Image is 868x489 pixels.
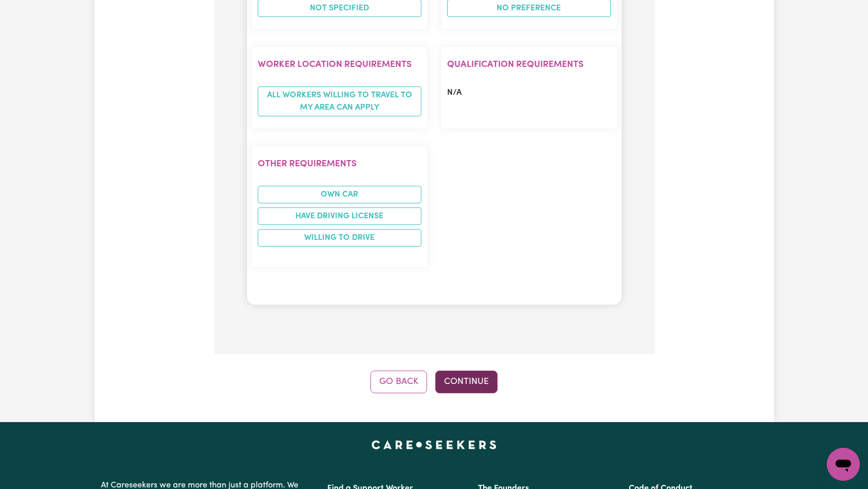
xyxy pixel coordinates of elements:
[258,186,421,203] li: Own Car
[435,371,498,393] button: Continue
[371,441,497,449] a: Careseekers home page
[370,371,427,393] button: Go Back
[258,86,421,116] span: All workers willing to travel to my area can apply
[447,59,611,70] h2: Qualification requirements
[258,207,421,225] li: Have driving license
[258,59,421,70] h2: Worker location requirements
[447,89,462,97] span: N/A
[827,448,860,481] iframe: Button to launch messaging window
[258,159,421,169] h2: Other requirements
[258,229,421,247] li: Willing to drive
